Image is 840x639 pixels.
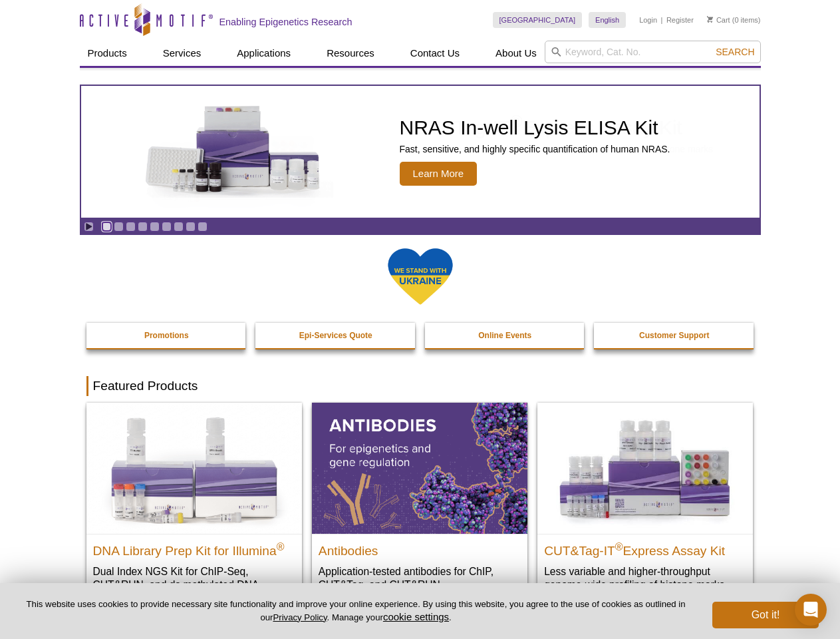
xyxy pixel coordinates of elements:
a: Applications [229,41,299,66]
button: cookie settings [383,611,449,622]
img: DNA Library Prep Kit for Illumina [86,403,302,533]
a: Epi-Services Quote [255,323,416,348]
a: Go to slide 8 [186,222,196,232]
p: This website uses cookies to provide necessary site functionality and improve your online experie... [21,598,690,624]
a: Online Events [425,323,586,348]
a: Register [666,15,694,25]
a: Go to slide 7 [174,222,184,232]
h2: CUT&Tag-IT Express Assay Kit [544,538,746,558]
a: Services [155,41,210,66]
li: (0 items) [707,12,761,28]
a: CUT&Tag-IT Express Assay Kit CUT&Tag-IT®Express Assay Kit Less variable and higher-throughput gen... [81,86,760,218]
span: Search [716,47,754,57]
a: Products [80,41,135,66]
a: CUT&Tag-IT® Express Assay Kit CUT&Tag-IT®Express Assay Kit Less variable and higher-throughput ge... [537,403,753,604]
a: Cart [707,15,730,25]
a: Go to slide 3 [126,222,136,232]
a: Go to slide 1 [102,222,112,232]
h2: Featured Products [86,376,754,396]
input: Keyword, Cat. No. [545,41,761,63]
button: Search [712,46,758,58]
img: We Stand With Ukraine [387,247,454,306]
a: Go to slide 6 [162,222,172,232]
a: Privacy Policy [273,612,327,622]
a: DNA Library Prep Kit for Illumina DNA Library Prep Kit for Illumina® Dual Index NGS Kit for ChIP-... [86,403,302,618]
p: Less variable and higher-throughput genome-wide profiling of histone marks [400,143,714,155]
a: [GEOGRAPHIC_DATA] [493,12,583,28]
a: Contact Us [402,41,468,66]
p: Application-tested antibodies for ChIP, CUT&Tag, and CUT&RUN. [319,564,521,592]
a: About Us [488,41,545,66]
strong: Customer Support [639,331,709,340]
h2: CUT&Tag-IT Express Assay Kit [400,118,714,138]
a: Go to slide 2 [114,222,124,232]
strong: Epi-Services Quote [299,331,372,340]
button: Got it! [712,602,819,628]
p: Dual Index NGS Kit for ChIP-Seq, CUT&RUN, and ds methylated DNA assays. [93,564,295,605]
span: Learn More [400,162,478,186]
h2: Antibodies [319,538,521,558]
strong: Online Events [478,331,531,340]
a: English [589,12,626,28]
img: CUT&Tag-IT Express Assay Kit [124,79,343,225]
li: | [661,12,663,28]
a: All Antibodies Antibodies Application-tested antibodies for ChIP, CUT&Tag, and CUT&RUN. [312,403,527,604]
a: Go to slide 5 [150,222,160,232]
a: Go to slide 9 [198,222,208,232]
h2: Enabling Epigenetics Research [219,16,352,28]
p: Less variable and higher-throughput genome-wide profiling of histone marks​. [544,564,746,592]
a: Toggle autoplay [84,222,94,232]
a: Login [639,15,657,25]
h2: DNA Library Prep Kit for Illumina [93,538,295,558]
strong: Promotions [144,331,189,340]
div: Open Intercom Messenger [795,594,827,626]
img: CUT&Tag-IT® Express Assay Kit [537,403,753,533]
a: Customer Support [594,323,755,348]
img: All Antibodies [312,403,527,533]
sup: ® [615,540,623,552]
sup: ® [510,112,522,130]
img: Your Cart [707,16,713,23]
a: Resources [319,41,382,66]
sup: ® [277,540,285,552]
article: CUT&Tag-IT Express Assay Kit [81,86,760,218]
a: Promotions [86,323,247,348]
a: Go to slide 4 [138,222,148,232]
